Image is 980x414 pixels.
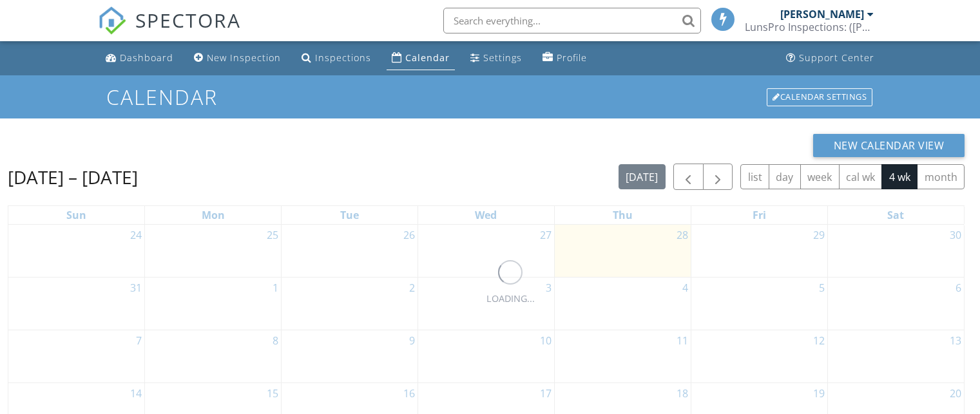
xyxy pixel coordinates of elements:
td: Go to August 24, 2025 [8,225,145,278]
a: Settings [465,46,527,70]
td: Go to September 13, 2025 [827,330,964,382]
div: Calendar Settings [767,88,872,106]
a: Go to September 1, 2025 [270,278,281,298]
a: Go to September 18, 2025 [674,383,691,404]
input: Search everything... [443,8,701,33]
div: Inspections [315,52,371,64]
td: Go to August 25, 2025 [145,225,282,278]
a: Calendar Settings [765,87,874,108]
a: Go to September 11, 2025 [674,330,691,351]
button: week [800,164,840,189]
td: Go to August 30, 2025 [827,225,964,278]
div: LOADING... [486,292,535,306]
h2: [DATE] – [DATE] [8,164,138,190]
a: Go to September 13, 2025 [947,330,964,351]
h1: Calendar [106,86,874,108]
td: Go to September 6, 2025 [827,277,964,330]
a: Go to September 10, 2025 [537,330,554,351]
td: Go to August 26, 2025 [282,225,418,278]
td: Go to August 29, 2025 [691,225,827,278]
button: Next [703,164,733,190]
img: The Best Home Inspection Software - Spectora [98,6,126,35]
a: Go to September 20, 2025 [947,383,964,404]
a: Go to September 14, 2025 [128,383,144,404]
a: New Inspection [189,46,286,70]
td: Go to August 28, 2025 [554,225,691,278]
a: Go to August 26, 2025 [401,225,418,245]
button: New Calendar View [813,134,965,157]
a: Go to September 12, 2025 [811,330,827,351]
a: Go to September 16, 2025 [401,383,418,404]
a: Go to September 9, 2025 [407,330,418,351]
a: Wednesday [472,206,499,224]
a: Go to August 25, 2025 [264,225,281,245]
td: Go to August 27, 2025 [418,225,555,278]
td: Go to September 1, 2025 [145,277,282,330]
a: Sunday [64,206,89,224]
a: Go to September 4, 2025 [680,278,691,298]
a: Go to September 15, 2025 [264,383,281,404]
a: Go to August 27, 2025 [537,225,554,245]
a: Go to September 19, 2025 [811,383,827,404]
a: Go to September 6, 2025 [953,278,964,298]
div: New Inspection [207,52,281,64]
a: Go to September 7, 2025 [133,330,144,351]
td: Go to September 9, 2025 [282,330,418,382]
div: Dashboard [120,52,173,64]
a: Profile [537,46,592,70]
button: list [740,164,769,189]
button: month [917,164,965,189]
td: Go to September 5, 2025 [691,277,827,330]
a: Calendar [387,46,455,70]
a: SPECTORA [98,17,241,44]
td: Go to September 4, 2025 [554,277,691,330]
a: Saturday [885,206,907,224]
a: Inspections [296,46,376,70]
button: cal wk [839,164,883,189]
a: Go to August 24, 2025 [128,225,144,245]
td: Go to September 2, 2025 [282,277,418,330]
td: Go to September 12, 2025 [691,330,827,382]
a: Go to September 5, 2025 [816,278,827,298]
a: Thursday [610,206,635,224]
div: Calendar [405,52,450,64]
button: Previous [673,164,704,190]
button: [DATE] [619,164,666,189]
a: Go to August 31, 2025 [128,278,144,298]
button: 4 wk [881,164,918,189]
td: Go to August 31, 2025 [8,277,145,330]
a: Support Center [781,46,879,70]
a: Monday [199,206,227,224]
a: Go to September 17, 2025 [537,383,554,404]
a: Go to August 29, 2025 [811,225,827,245]
div: [PERSON_NAME] [780,8,864,21]
a: Go to September 3, 2025 [543,278,554,298]
td: Go to September 7, 2025 [8,330,145,382]
div: LunsPro Inspections: (Charlotte) [745,21,874,33]
a: Go to August 30, 2025 [947,225,964,245]
td: Go to September 11, 2025 [554,330,691,382]
td: Go to September 8, 2025 [145,330,282,382]
a: Go to August 28, 2025 [674,225,691,245]
button: day [769,164,801,189]
td: Go to September 10, 2025 [418,330,555,382]
div: Settings [483,52,522,64]
span: SPECTORA [135,6,241,33]
a: Tuesday [338,206,361,224]
a: Go to September 2, 2025 [407,278,418,298]
td: Go to September 3, 2025 [418,277,555,330]
a: Friday [750,206,769,224]
a: Go to September 8, 2025 [270,330,281,351]
a: Dashboard [101,46,178,70]
div: Profile [557,52,587,64]
div: Support Center [799,52,874,64]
